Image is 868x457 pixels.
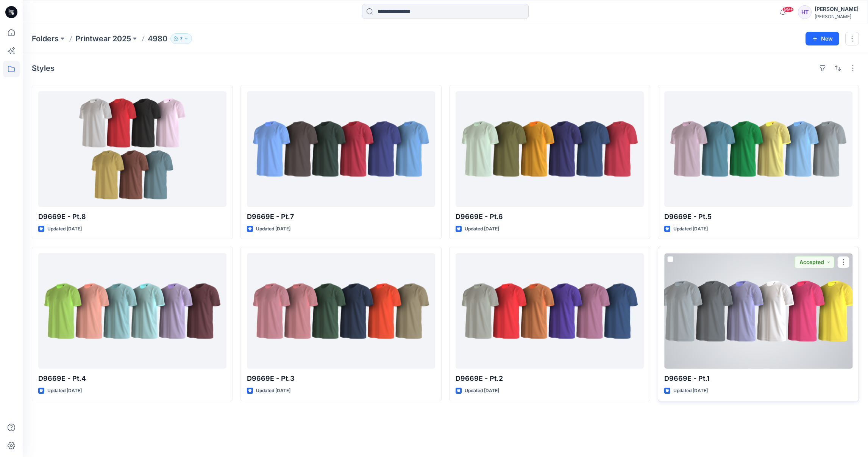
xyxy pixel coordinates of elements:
[664,211,852,222] p: D9669E - Pt.5
[247,253,435,369] a: D9669E - Pt.3
[180,34,183,43] p: 7
[47,225,82,233] p: Updated [DATE]
[465,387,499,395] p: Updated [DATE]
[38,211,226,222] p: D9669E - Pt.8
[38,373,226,384] p: D9669E - Pt.4
[673,225,708,233] p: Updated [DATE]
[815,14,859,19] div: [PERSON_NAME]
[148,33,167,44] p: 4980
[456,91,644,207] a: D9669E - Pt.6
[75,33,131,44] a: Printwear 2025
[247,373,435,384] p: D9669E - Pt.3
[815,5,859,14] div: [PERSON_NAME]
[456,253,644,369] a: D9669E - Pt.2
[256,225,290,233] p: Updated [DATE]
[782,6,794,13] span: 99+
[456,373,644,384] p: D9669E - Pt.2
[456,211,644,222] p: D9669E - Pt.6
[664,373,852,384] p: D9669E - Pt.1
[32,64,55,73] h4: Styles
[806,32,839,45] button: New
[465,225,499,233] p: Updated [DATE]
[38,91,226,207] a: D9669E - Pt.8
[664,91,852,207] a: D9669E - Pt.5
[256,387,290,395] p: Updated [DATE]
[673,387,708,395] p: Updated [DATE]
[32,33,59,44] a: Folders
[664,253,852,369] a: D9669E - Pt.1
[47,387,82,395] p: Updated [DATE]
[170,33,192,44] button: 7
[38,253,226,369] a: D9669E - Pt.4
[247,91,435,207] a: D9669E - Pt.7
[247,211,435,222] p: D9669E - Pt.7
[798,5,812,19] div: HT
